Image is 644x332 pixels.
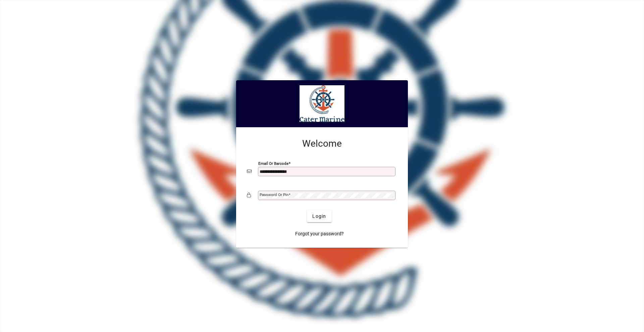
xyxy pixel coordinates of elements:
span: Login [312,213,326,220]
mat-label: Password or Pin [260,192,288,197]
h2: Welcome [247,138,397,149]
span: Forgot your password? [295,230,344,237]
mat-label: Email or Barcode [258,161,288,166]
a: Forgot your password? [292,228,346,240]
button: Login [307,210,331,222]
